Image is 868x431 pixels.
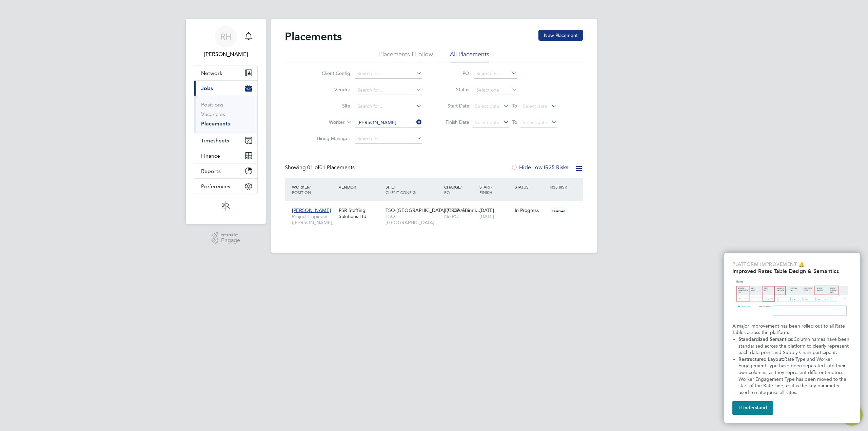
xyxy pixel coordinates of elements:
input: Search for... [355,102,422,111]
p: A major improvement has been rolled out to all Rate Tables across the platform: [732,323,852,336]
li: All Placements [450,50,489,62]
span: RH [220,32,232,41]
span: 01 of [307,164,319,171]
div: PSR Staffing Solutions Ltd [337,204,384,223]
span: Select date [523,119,547,125]
div: Worker [290,181,337,198]
span: Network [201,70,222,76]
button: New Placement [538,30,583,41]
nav: Main navigation [186,19,266,224]
span: / Client Config [386,184,416,195]
span: Preferences [201,183,230,190]
span: To [510,101,519,110]
span: Jobs [201,85,213,92]
span: To [510,118,519,126]
input: Search for... [355,69,422,79]
img: Updated Rates Table Design & Semantics [732,277,852,320]
span: / Position [292,184,311,195]
div: Status [513,181,548,193]
span: [PERSON_NAME] [292,207,331,213]
label: Site [311,103,350,109]
label: Hide Low IR35 Risks [511,164,568,171]
label: PO [439,70,469,76]
h2: Placements [285,30,342,43]
input: Search for... [355,118,422,128]
div: Charge [442,181,478,198]
span: Timesheets [201,137,229,144]
div: Showing [285,164,356,171]
div: In Progress [515,207,547,213]
span: 01 Placements [307,164,355,171]
span: Project Engineer ([PERSON_NAME]) [292,213,335,226]
span: Disabled [550,207,568,215]
div: Site [384,181,442,198]
strong: Restructured Layout: [738,356,784,362]
span: Select date [475,119,499,125]
input: Search for... [355,85,422,95]
span: Rate Type and Worker Engagement Type have been separated into their own columns, as they represen... [738,356,848,395]
strong: Standardized Semantics: [738,336,793,342]
button: I Understand [732,401,773,415]
span: [DATE] [479,213,494,219]
div: IR35 Risk [548,181,571,193]
input: Search for... [355,134,422,144]
a: Go to home page [194,201,258,212]
span: / hr [460,208,466,213]
a: Placements [201,120,230,127]
label: Client Config [311,70,350,76]
li: Placements I Follow [379,50,433,62]
span: Rachel Harris [194,50,258,58]
span: TSO-[GEOGRAPHIC_DATA] (CRSA / Birmi… [386,207,480,213]
div: Vendor [337,181,384,193]
span: / PO [444,184,462,195]
span: Reports [201,168,221,174]
label: Finish Date [439,119,469,125]
label: Worker [305,119,344,126]
input: Select one [474,85,517,95]
span: £71.09 [444,207,459,213]
span: TSO-[GEOGRAPHIC_DATA] [386,213,441,226]
div: Start [478,181,513,198]
a: Vacancies [201,111,225,117]
p: Platform Improvement 🔔 [732,261,852,268]
label: Vendor [311,86,350,93]
a: Go to account details [194,26,258,58]
span: Powered by [221,232,240,238]
span: No PO [444,213,459,219]
label: Start Date [439,103,469,109]
span: Select date [523,103,547,109]
span: Column names have been standarised across the platform to clearly represent each data point and S... [738,336,851,355]
label: Hiring Manager [311,135,350,141]
label: Status [439,86,469,93]
div: Improved Rate Table Semantics [724,253,860,423]
span: Select date [475,103,499,109]
span: / Finish [479,184,492,195]
h2: Improved Rates Table Design & Semantics [732,268,852,274]
a: Positions [201,101,223,108]
input: Search for... [474,69,517,79]
span: Engage [221,238,240,243]
img: psrsolutions-logo-retina.png [220,201,232,212]
div: [DATE] [478,204,513,223]
span: Finance [201,153,220,159]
